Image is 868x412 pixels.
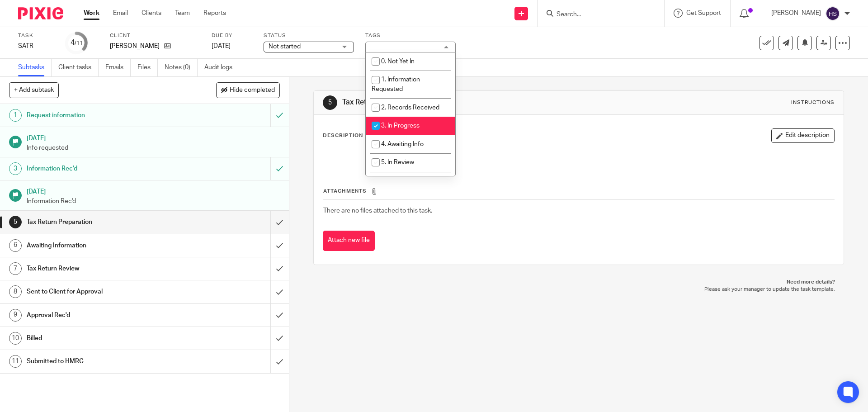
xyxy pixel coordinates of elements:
[269,43,301,50] span: Not started
[18,7,63,19] img: Pixie
[826,6,840,21] img: svg%3E
[9,332,22,345] div: 10
[9,82,59,98] button: + Add subtask
[323,95,337,110] div: 5
[9,285,22,298] div: 8
[84,9,99,18] a: Work
[216,82,280,98] button: Hide completed
[771,128,835,143] button: Edit description
[27,262,183,275] h1: Tax Return Review
[75,41,83,46] small: /11
[381,123,420,129] span: 3. In Progress
[230,87,275,94] span: Hide completed
[322,279,835,286] p: Need more details?
[771,9,821,18] p: [PERSON_NAME]
[27,239,183,252] h1: Awaiting Information
[165,59,198,76] a: Notes (0)
[105,59,131,76] a: Emails
[27,285,183,298] h1: Sent to Client for Approval
[27,132,280,143] h1: [DATE]
[9,262,22,275] div: 7
[18,32,54,39] label: Task
[27,109,183,122] h1: Request information
[18,59,52,76] a: Subtasks
[791,99,835,106] div: Instructions
[381,159,414,166] span: 5. In Review
[27,185,280,196] h1: [DATE]
[381,104,439,111] span: 2. Records Received
[175,9,190,18] a: Team
[58,59,99,76] a: Client tasks
[9,162,22,175] div: 3
[27,331,183,345] h1: Billed
[323,231,375,251] button: Attach new file
[9,239,22,252] div: 6
[204,59,239,76] a: Audit logs
[27,143,280,152] p: Info requested
[27,197,280,206] p: Information Rec'd
[556,11,637,19] input: Search
[9,109,22,122] div: 1
[212,43,231,49] span: [DATE]
[342,98,598,107] h1: Tax Return Preparation
[9,216,22,228] div: 5
[323,132,363,139] p: Description
[365,32,456,39] label: Tags
[203,9,226,18] a: Reports
[9,355,22,368] div: 11
[142,9,161,18] a: Clients
[71,38,83,48] div: 4
[113,9,128,18] a: Email
[27,355,183,368] h1: Submitted to HMRC
[27,215,183,229] h1: Tax Return Preparation
[264,32,354,39] label: Status
[137,59,158,76] a: Files
[381,58,415,65] span: 0. Not Yet In
[18,42,54,51] div: SATR
[323,208,432,214] span: There are no files attached to this task.
[323,189,367,194] span: Attachments
[212,32,252,39] label: Due by
[381,141,424,147] span: 4. Awaiting Info
[372,76,420,92] span: 1. Information Requested
[686,10,721,16] span: Get Support
[27,162,183,175] h1: Information Rec'd
[110,42,160,51] p: [PERSON_NAME]
[110,32,200,39] label: Client
[322,286,835,293] p: Please ask your manager to update the task template.
[27,308,183,322] h1: Approval Rec'd
[9,309,22,322] div: 9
